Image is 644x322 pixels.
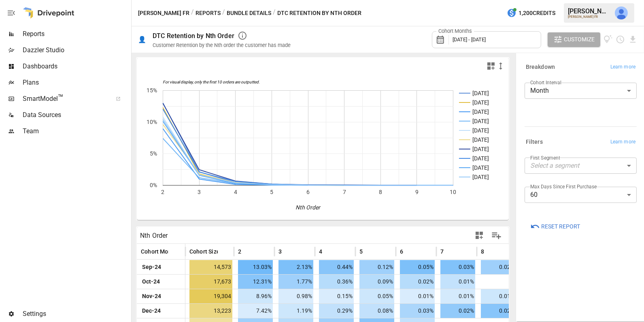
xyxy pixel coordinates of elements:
span: 0.02% [440,304,475,318]
svg: A chart. [137,74,509,220]
text: 5 [270,189,273,195]
span: 0.05% [400,260,435,274]
button: Reports [196,8,221,18]
span: Dazzler Studio [23,45,130,55]
text: 10% [147,119,157,125]
button: Download report [628,35,638,44]
span: 0.02% [481,304,516,318]
div: [PERSON_NAME] FR [568,15,610,19]
span: 3 [278,247,282,256]
span: SmartModel [23,94,107,104]
label: Max Days Since First Purchase [530,183,597,190]
span: Dec-24 [141,304,162,318]
span: 2 [238,247,241,256]
h6: Breakdown [526,63,555,72]
button: Sort [363,246,375,257]
span: 0.98% [278,289,313,303]
span: Oct-24 [141,275,161,289]
span: 17,673 [189,275,232,289]
div: / [191,8,194,18]
button: Manage Columns [487,226,506,245]
button: Reset Report [525,219,586,234]
span: Customize [564,34,595,45]
span: 0.08% [359,304,394,318]
span: 0.03% [440,260,475,274]
text: 4 [234,189,237,195]
span: 0.05% [359,289,394,303]
text: [DATE] [472,146,489,152]
button: Sort [283,246,294,257]
text: [DATE] [472,155,489,162]
text: 2 [162,189,165,195]
span: ™ [58,93,64,103]
span: 12.31% [238,275,273,289]
button: Bundle Details [227,8,271,18]
span: Reset Report [541,222,580,232]
span: Settings [23,309,130,319]
span: 13,223 [189,304,232,318]
text: 3 [198,189,201,195]
span: 8 [481,247,484,256]
label: Cohort Months [436,28,474,35]
text: For visual display, only the first 10 orders are outputted. [163,80,260,85]
div: 60 [525,187,637,203]
button: Sort [404,246,415,257]
button: Sort [219,246,230,257]
span: Team [23,126,130,136]
span: 0.29% [319,304,354,318]
text: [DATE] [472,127,489,134]
div: 👤 [138,36,146,43]
div: Customer Retention by the Nth order the customer has made [153,42,291,48]
span: 0.01% [400,289,435,303]
h6: Filters [526,138,543,147]
label: Cohort Interval [530,79,561,86]
span: Sep-24 [141,260,162,274]
span: 2.13% [278,260,313,274]
button: Sort [444,246,456,257]
span: 0.01% [440,289,475,303]
div: Month [525,83,637,99]
span: 13.03% [238,260,273,274]
em: Select a segment [530,162,579,169]
span: 8.96% [238,289,273,303]
img: Julie Wilton [615,6,628,19]
span: 7 [440,247,444,256]
span: Reports [23,29,130,39]
span: 19,304 [189,289,232,303]
text: [DATE] [472,99,489,106]
button: [PERSON_NAME] FR [138,8,189,18]
span: 4 [319,247,322,256]
div: DTC Retention by Nth Order [153,32,234,40]
text: [DATE] [472,136,489,143]
text: [DATE] [472,174,489,180]
button: Sort [323,246,334,257]
span: 0.01% [481,289,516,303]
div: / [222,8,225,18]
span: 0.12% [359,260,394,274]
span: 0.36% [319,275,354,289]
text: 9 [415,189,419,195]
span: 0.02% [481,260,516,274]
span: 0.44% [319,260,354,274]
button: Customize [548,32,600,47]
button: Julie Wilton [610,2,633,24]
text: 8 [379,189,382,195]
button: View documentation [604,32,613,47]
span: Nov-24 [141,289,162,303]
button: 1,200Credits [504,6,559,21]
span: 0.09% [359,275,394,289]
span: Plans [23,78,130,87]
span: 7.42% [238,304,273,318]
span: Learn more [610,63,635,71]
span: Learn more [610,138,635,146]
span: 1.77% [278,275,313,289]
text: [DATE] [472,90,489,96]
span: 0.03% [400,304,435,318]
span: Cohort Month [141,247,177,256]
text: 10 [450,189,457,195]
span: 5 [359,247,363,256]
span: 1,200 Credits [519,8,555,18]
text: 5% [150,150,157,157]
